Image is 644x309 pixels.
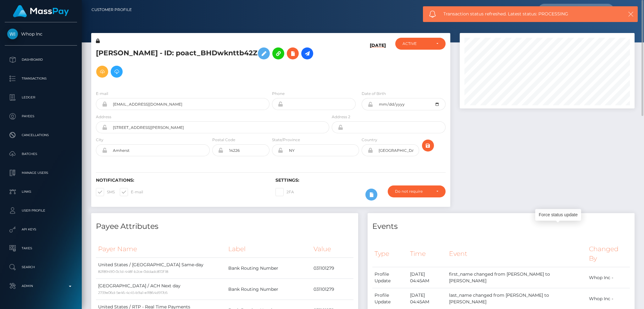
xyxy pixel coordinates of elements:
span: Whop Inc [5,31,77,37]
td: Bank Routing Number [226,279,311,300]
label: E-mail [120,188,143,196]
div: ACTIVE [402,41,431,46]
td: [GEOGRAPHIC_DATA] / ACH Next day [96,279,226,300]
a: API Keys [5,222,77,237]
th: Value [311,240,353,258]
a: Admin [5,278,77,294]
td: 031101279 [311,258,353,279]
div: Force status update [535,209,581,221]
td: Whop Inc - [587,267,630,288]
p: Ledger [7,93,75,102]
a: Payees [5,108,77,124]
td: Bank Routing Number [226,258,311,279]
p: Search [7,262,75,272]
p: Links [7,187,75,196]
label: City [96,137,103,143]
p: Taxes [7,244,75,253]
img: Whop Inc [7,29,18,39]
small: 82f89490-0c1d-448f-b2ce-0ddadc872f18 [98,269,168,274]
td: United States / [GEOGRAPHIC_DATA] Same-day [96,258,226,279]
p: Batches [7,149,75,159]
p: User Profile [7,206,75,215]
th: Type [372,240,408,267]
h6: Notifications: [96,178,266,183]
h4: Events [372,221,630,232]
a: Manage Users [5,165,77,181]
label: Phone [272,91,285,97]
a: Ledger [5,90,77,105]
p: Payees [7,112,75,121]
td: [DATE] 04:45AM [408,267,447,288]
button: ACTIVE [395,38,446,50]
a: Taxes [5,240,77,256]
p: Admin [7,281,75,291]
label: E-mail [96,91,108,97]
p: API Keys [7,225,75,234]
a: Customer Profile [92,3,132,16]
td: first_name changed from [PERSON_NAME] to [PERSON_NAME] [447,267,587,288]
th: Event [447,240,587,267]
td: 031101279 [311,279,353,300]
button: Do not require [388,185,446,197]
label: Address 2 [332,114,350,120]
th: Payer Name [96,240,226,258]
h5: [PERSON_NAME] - ID: poact_BHDwknttb42Z [96,44,326,81]
h6: Settings: [275,178,446,183]
a: User Profile [5,203,77,218]
a: Search [5,259,77,275]
label: 2FA [275,188,294,196]
label: Country [362,137,377,143]
a: Transactions [5,71,77,86]
th: Time [408,240,447,267]
p: Transactions [7,74,75,83]
label: State/Province [272,137,300,143]
th: Label [226,240,311,258]
a: Batches [5,146,77,162]
a: Cancellations [5,127,77,143]
small: 2739e06d-5e46-4c45-b9a1-e1f864d917c6 [98,290,168,295]
a: Dashboard [5,52,77,68]
h6: [DATE] [370,43,386,83]
td: Profile Update [372,267,408,288]
span: Transaction status refreshed. Latest status: PROCESSING [443,11,611,17]
a: Initiate Payout [301,47,313,59]
a: Links [5,184,77,200]
img: MassPay Logo [13,5,69,17]
th: Changed By [587,240,630,267]
label: SMS [96,188,115,196]
h4: Payee Attributes [96,221,353,232]
label: Postal Code [212,137,235,143]
label: Address [96,114,111,120]
p: Cancellations [7,130,75,140]
input: Search... [538,4,597,16]
div: Do not require [395,189,431,194]
label: Date of Birth [362,91,386,97]
p: Manage Users [7,168,75,178]
p: Dashboard [7,55,75,64]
